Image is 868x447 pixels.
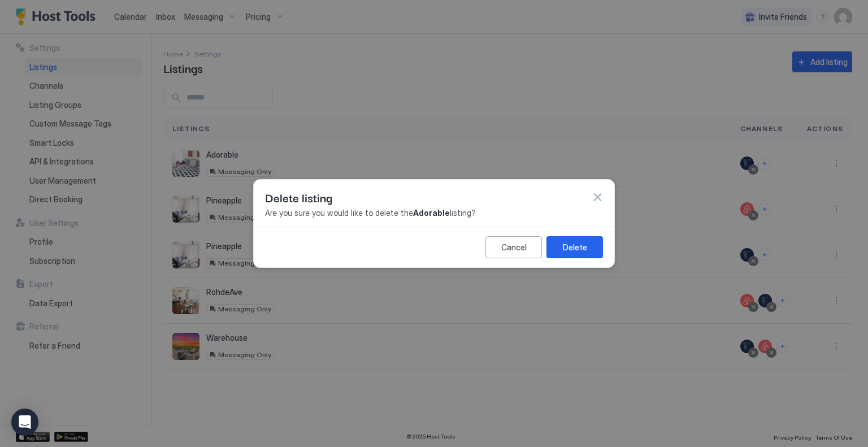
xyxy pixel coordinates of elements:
[546,236,603,258] button: Delete
[563,241,587,253] div: Delete
[11,409,38,436] div: Open Intercom Messenger
[501,241,527,253] div: Cancel
[265,208,603,218] span: Are you sure you would like to delete the listing?
[265,189,332,206] span: Delete listing
[485,236,542,258] button: Cancel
